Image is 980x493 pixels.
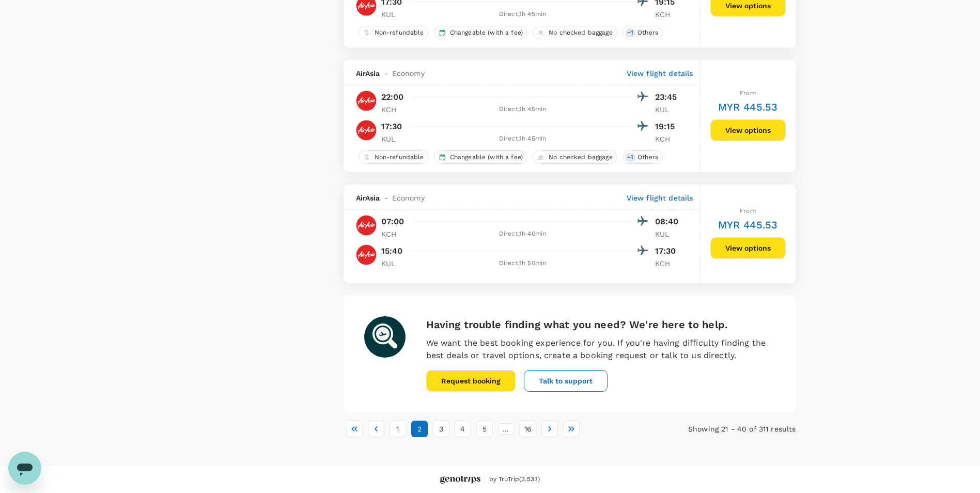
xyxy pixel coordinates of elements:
span: + 1 [625,28,635,37]
span: AirAsia [356,193,380,203]
span: From [740,207,756,214]
div: Direct , 1h 50min [413,258,632,269]
p: KUL [381,134,407,144]
span: Non-refundable [370,28,428,37]
span: by TruTrip ( 3.53.1 ) [489,474,540,485]
img: AK [356,120,377,141]
button: Go to next page [541,421,558,437]
p: Showing 21 - 40 of 311 results [645,424,796,434]
p: KCH [655,134,681,144]
button: Request booking [426,370,516,392]
button: Go to page 16 [520,421,536,437]
div: Direct , 1h 45min [413,9,632,20]
span: + 1 [625,153,635,162]
button: Go to page 1 [390,421,406,437]
p: KUL [381,9,407,20]
p: View flight details [627,193,693,203]
div: Direct , 1h 40min [413,229,632,239]
button: Talk to support [524,370,608,392]
span: AirAsia [356,68,380,79]
div: +1Others [623,26,663,39]
p: KCH [381,229,407,239]
p: 08:40 [655,215,681,228]
img: AK [356,90,377,111]
p: 07:00 [381,215,405,228]
span: Economy [392,193,425,203]
span: No checked baggage [545,28,617,37]
p: KUL [381,258,407,269]
p: KCH [381,104,407,115]
span: Changeable (with a fee) [446,153,527,162]
p: 23:45 [655,91,681,103]
button: Go to first page [346,421,363,437]
p: 19:15 [655,120,681,133]
button: Go to page 4 [455,421,471,437]
span: - [380,193,392,203]
span: No checked baggage [545,153,617,162]
button: page 2 [411,421,428,437]
span: Changeable (with a fee) [446,28,527,37]
div: Direct , 1h 45min [413,134,632,144]
p: KCH [655,9,681,20]
p: 17:30 [381,120,402,133]
p: 22:00 [381,91,404,103]
span: - [380,68,392,79]
div: +1Others [623,150,663,164]
nav: pagination navigation [344,421,645,437]
img: AK [356,215,377,236]
p: 15:40 [381,245,403,257]
div: Changeable (with a fee) [434,150,527,164]
button: View options [710,237,786,259]
button: Go to page 5 [476,421,493,437]
p: KCH [655,258,681,269]
button: View options [710,119,786,141]
button: Go to previous page [368,421,384,437]
p: KUL [655,104,681,115]
div: Non-refundable [359,26,429,39]
p: 17:30 [655,245,681,257]
div: No checked baggage [533,26,617,39]
span: Others [633,153,662,162]
h6: Having trouble finding what you need? We're here to help. [426,316,775,333]
h6: MYR 445.53 [718,99,778,115]
p: View flight details [627,68,693,79]
p: KUL [655,229,681,239]
div: Direct , 1h 45min [413,104,632,115]
div: Changeable (with a fee) [434,26,527,39]
button: Go to last page [563,421,580,437]
p: We want the best booking experience for you. If you're having difficulty finding the best deals o... [426,337,775,362]
img: Genotrips - EPOMS [440,476,480,484]
div: … [498,423,515,435]
span: Economy [392,68,425,79]
button: Go to page 3 [433,421,449,437]
div: No checked baggage [533,150,617,164]
span: From [740,89,756,97]
span: Others [633,28,662,37]
span: Non-refundable [370,153,428,162]
img: AK [356,244,377,265]
iframe: Button to launch messaging window [8,452,41,485]
h6: MYR 445.53 [718,217,778,233]
div: Non-refundable [359,150,429,164]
